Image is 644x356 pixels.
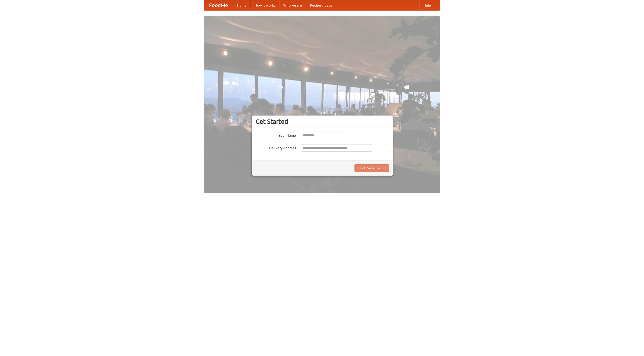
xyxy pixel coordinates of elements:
label: Delivery Address [256,144,296,150]
a: Who we are [279,0,306,10]
a: Home [233,0,251,10]
a: Recipe videos [306,0,336,10]
a: FoodMe [204,0,233,10]
label: Your Name [256,132,296,138]
button: Find Restaurants! [354,164,389,172]
a: How it works [251,0,279,10]
h3: Get Started [256,118,389,125]
a: Help [419,0,435,10]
